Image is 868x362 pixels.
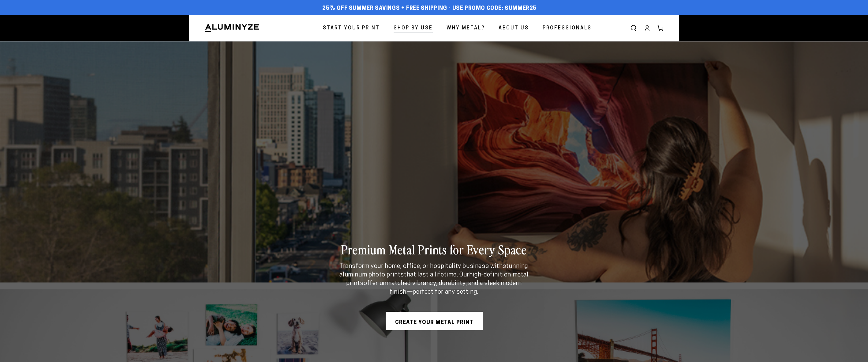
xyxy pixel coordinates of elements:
a: About Us [494,20,533,36]
span: Professionals [543,24,592,33]
a: CREATE YOUR METAL PRINT [386,312,483,330]
span: 25% off Summer Savings + Free Shipping - Use Promo Code: SUMMER25 [322,5,537,12]
a: Why Metal? [442,20,489,36]
summary: Search our site [627,21,640,35]
p: Transform your home, office, or hospitality business with that last a lifetime. Our offer unmatch... [338,262,530,296]
span: Start Your Print [323,24,380,33]
a: Professionals [538,20,596,36]
a: Shop By Use [389,20,437,36]
h2: Premium Metal Prints for Every Space [338,241,530,257]
span: Why Metal? [447,24,485,33]
img: Aluminyze [204,24,260,33]
span: About Us [499,24,529,33]
strong: high-definition metal prints [346,272,528,287]
span: Shop By Use [394,24,433,33]
a: Start Your Print [318,20,384,36]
